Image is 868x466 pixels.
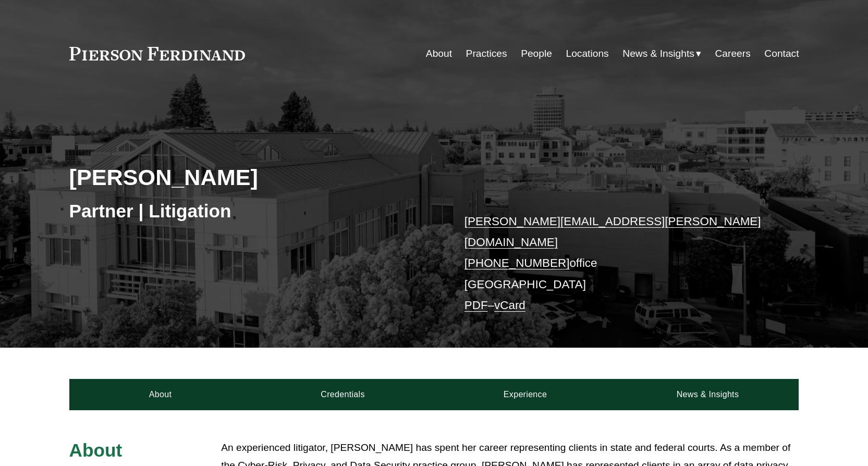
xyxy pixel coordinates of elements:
h2: [PERSON_NAME] [69,164,434,191]
a: Credentials [252,379,434,410]
a: Locations [566,44,609,64]
p: office [GEOGRAPHIC_DATA] – [464,211,768,316]
h3: Partner | Litigation [69,200,434,223]
a: PDF [464,299,488,312]
a: Careers [715,44,750,64]
a: People [521,44,552,64]
a: Experience [434,379,617,410]
a: [PHONE_NUMBER] [464,256,570,269]
a: About [426,44,452,64]
a: vCard [494,299,525,312]
a: About [69,379,252,410]
a: Practices [466,44,507,64]
a: [PERSON_NAME][EMAIL_ADDRESS][PERSON_NAME][DOMAIN_NAME] [464,215,761,249]
a: News & Insights [616,379,799,410]
span: About [69,440,123,460]
a: Contact [764,44,799,64]
span: News & Insights [622,45,694,63]
a: folder dropdown [622,44,701,64]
